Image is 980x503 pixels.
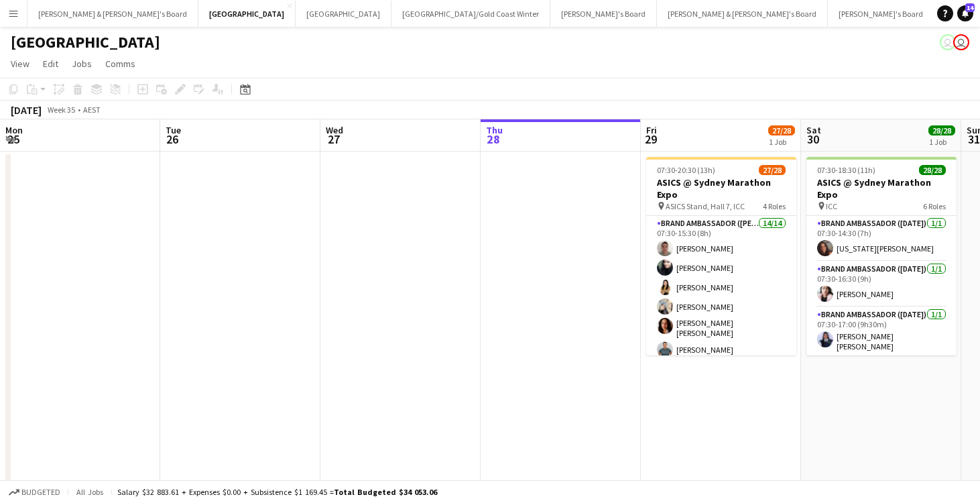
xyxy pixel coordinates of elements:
span: All jobs [74,487,106,497]
app-card-role: Brand Ambassador ([DATE])1/107:30-17:00 (9h30m)[PERSON_NAME] [PERSON_NAME] [806,307,957,357]
span: Fri [646,124,657,136]
span: 4 Roles [763,201,786,211]
span: Budgeted [21,488,60,497]
app-user-avatar: James Millard [953,34,969,50]
span: 25 [3,131,23,147]
span: Tue [166,124,181,136]
span: 29 [644,131,657,147]
span: 26 [164,131,181,147]
span: ASICS Stand, Hall 7, ICC [666,201,745,211]
span: Total Budgeted $34 053.06 [334,487,437,497]
span: 27/28 [768,125,795,135]
button: [PERSON_NAME] & [PERSON_NAME]'s Board [27,1,198,27]
app-job-card: 07:30-20:30 (13h)27/28ASICS @ Sydney Marathon Expo ASICS Stand, Hall 7, ICC4 RolesBrand Ambassado... [646,157,796,355]
span: Edit [43,58,58,70]
a: View [5,55,35,72]
div: AEST [83,105,101,115]
app-card-role: Brand Ambassador ([DATE])1/107:30-14:30 (7h)[US_STATE][PERSON_NAME] [806,216,957,262]
button: [PERSON_NAME]'s Board [550,1,657,27]
span: 28/28 [928,125,955,135]
button: [GEOGRAPHIC_DATA]/Gold Coast Winter [391,1,550,27]
button: [GEOGRAPHIC_DATA] [296,1,391,27]
h3: ASICS @ Sydney Marathon Expo [806,176,957,201]
div: [DATE] [11,103,42,117]
span: 27/28 [759,165,786,175]
div: 1 Job [769,137,794,147]
div: Salary $32 883.61 + Expenses $0.00 + Subsistence $1 169.45 = [117,487,437,497]
div: 1 Job [929,137,955,147]
span: 07:30-18:30 (11h) [817,165,875,175]
span: Mon [5,124,23,136]
span: 30 [804,131,821,147]
span: Sat [806,124,821,136]
span: 28/28 [919,165,946,175]
button: Budgeted [7,485,62,500]
span: 14 [965,3,975,12]
app-user-avatar: James Millard [940,34,956,50]
button: [PERSON_NAME] & [PERSON_NAME]'s Board [657,1,828,27]
span: 28 [484,131,503,147]
button: [PERSON_NAME]'s Board [828,1,934,27]
span: Wed [326,124,343,136]
span: View [11,58,29,70]
a: 14 [957,5,973,21]
span: ICC [826,201,837,211]
span: 27 [324,131,343,147]
button: [GEOGRAPHIC_DATA] [198,1,296,27]
span: 07:30-20:30 (13h) [657,165,715,175]
span: Comms [105,58,135,70]
span: Jobs [72,58,92,70]
span: Week 35 [44,105,78,115]
a: Jobs [66,55,97,72]
a: Comms [100,55,141,72]
app-card-role: Brand Ambassador ([DATE])1/107:30-16:30 (9h)[PERSON_NAME] [806,262,957,307]
h1: [GEOGRAPHIC_DATA] [11,32,160,52]
app-job-card: 07:30-18:30 (11h)28/28ASICS @ Sydney Marathon Expo ICC6 RolesBrand Ambassador ([DATE])1/107:30-14... [806,157,957,355]
h3: ASICS @ Sydney Marathon Expo [646,176,796,201]
span: Thu [486,124,503,136]
span: 6 Roles [923,201,946,211]
a: Edit [38,55,64,72]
